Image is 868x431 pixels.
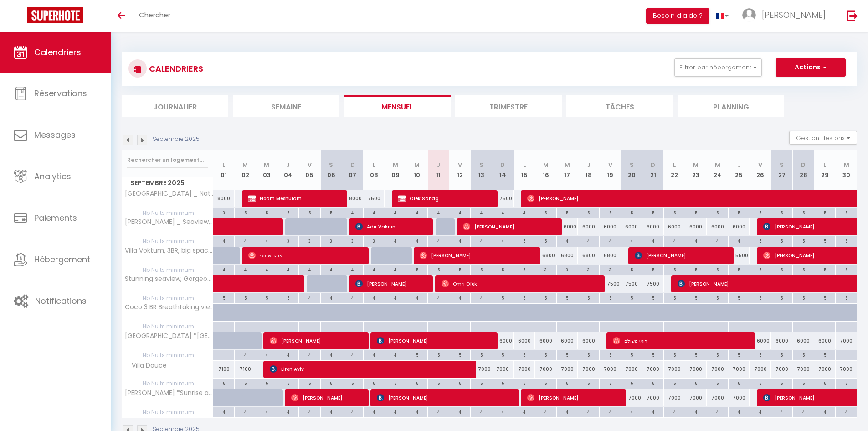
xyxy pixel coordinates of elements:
[771,350,792,359] div: 5
[256,208,277,217] div: 5
[342,236,363,245] div: 3
[344,95,451,117] li: Mensuel
[814,150,836,190] th: 29
[792,150,814,190] th: 28
[789,131,857,145] button: Gestion des prix
[844,161,849,169] abbr: M
[393,161,398,169] abbr: M
[685,350,706,359] div: 5
[500,161,505,169] abbr: D
[523,161,526,169] abbr: L
[707,236,728,245] div: 4
[599,275,621,292] div: 7500
[600,350,621,359] div: 5
[153,135,200,144] p: Septembre 2025
[750,293,771,302] div: 5
[321,208,342,217] div: 5
[635,247,728,264] span: [PERSON_NAME]
[414,161,420,169] abbr: M
[248,247,363,264] span: אוהד שחורי
[406,236,427,245] div: 4
[299,265,320,274] div: 4
[763,218,868,235] span: [PERSON_NAME]
[385,150,406,190] th: 09
[514,208,535,217] div: 4
[449,265,470,274] div: 5
[213,190,235,207] div: 8000
[673,161,676,169] abbr: L
[123,275,215,282] span: Stunning seaview, Gorgeous Villa of architect 4br
[642,208,663,217] div: 5
[557,208,578,217] div: 5
[385,208,406,217] div: 4
[535,293,556,302] div: 5
[256,293,277,302] div: 5
[829,390,861,424] iframe: Chat
[599,218,621,235] div: 6000
[213,236,234,245] div: 4
[729,208,750,217] div: 5
[793,350,814,359] div: 5
[664,265,685,274] div: 5
[385,265,406,274] div: 4
[123,247,215,254] span: Villa Voktum, 3BR, big space, nature, relax
[455,95,562,117] li: Trimestre
[750,265,771,274] div: 5
[373,161,375,169] abbr: L
[664,293,685,302] div: 5
[34,88,87,99] span: Réservations
[122,208,213,218] span: Nb Nuits minimum
[750,150,771,190] th: 26
[471,236,492,245] div: 4
[750,236,771,245] div: 5
[762,9,826,21] span: [PERSON_NAME]
[122,236,213,246] span: Nb Nuits minimum
[270,360,470,378] span: Liron Aviv
[514,236,535,245] div: 5
[514,265,535,274] div: 5
[814,208,835,217] div: 5
[535,247,556,264] div: 6800
[256,150,277,190] th: 03
[642,293,663,302] div: 5
[213,361,235,378] div: 7100
[385,350,406,359] div: 4
[763,389,868,406] span: [PERSON_NAME]
[492,350,513,359] div: 5
[792,332,814,349] div: 6000
[557,236,578,245] div: 4
[235,350,256,359] div: 4
[406,350,427,359] div: 5
[801,161,806,169] abbr: D
[277,208,298,217] div: 5
[248,190,341,207] span: Noam Meshulam
[286,161,290,169] abbr: J
[578,293,599,302] div: 5
[428,236,449,245] div: 4
[642,350,663,359] div: 5
[242,161,248,169] abbr: M
[342,265,363,274] div: 4
[771,332,792,349] div: 6000
[685,218,707,235] div: 6000
[235,293,256,302] div: 5
[299,236,320,245] div: 3
[771,293,792,302] div: 5
[621,150,642,190] th: 20
[364,265,385,274] div: 4
[291,389,363,406] span: [PERSON_NAME]
[600,265,621,274] div: 3
[139,10,170,20] span: Chercher
[235,236,256,245] div: 4
[471,350,492,359] div: 5
[355,275,427,292] span: [PERSON_NAME]
[600,293,621,302] div: 5
[458,161,462,169] abbr: V
[122,322,213,332] span: Nb Nuits minimum
[728,150,750,190] th: 25
[728,247,750,264] div: 5500
[122,265,213,275] span: Nb Nuits minimum
[642,265,663,274] div: 5
[492,293,513,302] div: 5
[34,129,76,140] span: Messages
